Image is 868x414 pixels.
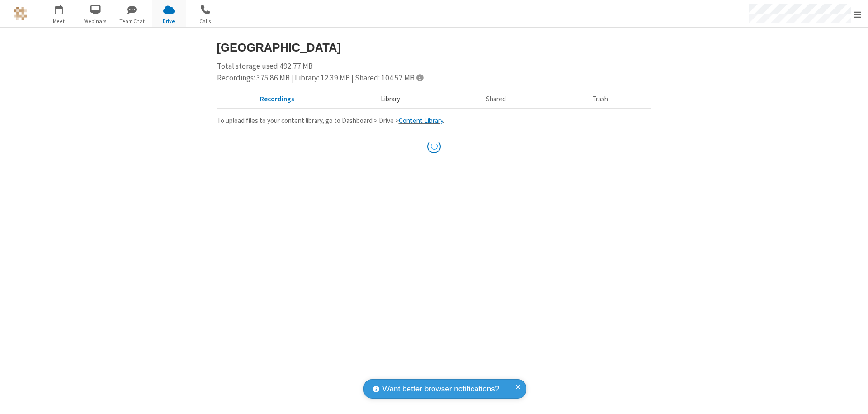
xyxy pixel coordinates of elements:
div: Total storage used 492.77 MB [217,61,651,84]
span: Drive [152,17,186,25]
a: Content Library [399,116,443,125]
span: Totals displayed include files that have been moved to the trash. [416,74,423,81]
span: Team Chat [115,17,149,25]
h3: [GEOGRAPHIC_DATA] [217,41,651,54]
span: Webinars [79,17,113,25]
button: Shared during meetings [443,91,549,108]
button: Trash [549,91,651,108]
span: Want better browser notifications? [382,383,499,395]
div: Recordings: 375.86 MB | Library: 12.39 MB | Shared: 104.52 MB [217,72,651,84]
p: To upload files to your content library, go to Dashboard > Drive > . [217,116,651,126]
span: Calls [189,17,222,25]
span: Meet [42,17,76,25]
button: Content library [337,91,443,108]
iframe: Chat [845,390,861,408]
img: QA Selenium DO NOT DELETE OR CHANGE [14,7,27,20]
button: Recorded meetings [217,91,338,108]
